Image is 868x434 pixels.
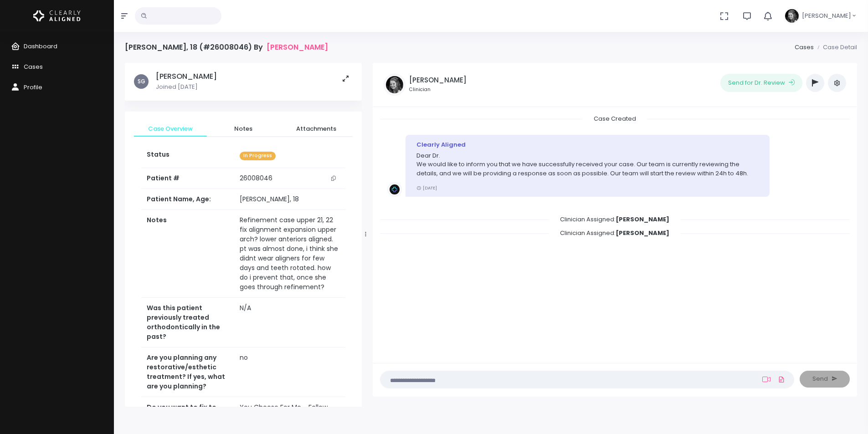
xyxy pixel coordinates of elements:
span: Clinician Assigned: [549,226,680,240]
td: N/A [234,298,345,347]
a: Add Loom Video [760,376,772,383]
span: Case Overview [141,124,200,133]
h4: [PERSON_NAME], 18 (#26008046) By [125,43,328,51]
div: scrollable content [380,114,850,353]
p: Joined [DATE] [156,82,217,92]
img: Header Avatar [784,8,800,24]
td: [PERSON_NAME], 18 [234,189,345,210]
b: [PERSON_NAME] [616,215,669,224]
li: Case Detail [814,43,857,52]
span: Dashboard [24,42,57,51]
div: scrollable content [125,63,362,407]
button: Send for Dr. Review [720,74,802,92]
span: Profile [24,83,42,92]
td: 26008046 [234,168,345,189]
small: [DATE] [416,185,437,191]
td: Refinement case upper 21, 22 fix alignment expansion upper arch? lower anteriors aligned. pt was ... [234,210,345,298]
td: no [234,347,345,397]
th: Was this patient previously treated orthodontically in the past? [141,298,234,347]
span: In Progress [240,152,276,160]
p: Dear Dr. We would like to inform you that we have successfully received your case. Our team is cu... [416,151,759,178]
span: SG [134,74,149,89]
th: Status [141,144,234,168]
a: [PERSON_NAME] [267,43,328,51]
div: Clearly Aligned [416,140,759,149]
span: Cases [24,62,43,71]
h5: [PERSON_NAME] [156,72,217,81]
span: [PERSON_NAME] [802,11,851,20]
th: Patient Name, Age: [141,189,234,210]
h5: [PERSON_NAME] [409,76,467,84]
span: Clinician Assigned: [549,212,680,226]
span: Notes [214,124,272,133]
small: Clinician [409,86,467,93]
a: Add Files [776,371,787,388]
th: Patient # [141,168,234,189]
a: Cases [795,43,814,51]
th: Notes [141,210,234,298]
span: Case Created [583,112,647,126]
img: Logo Horizontal [33,6,81,26]
b: [PERSON_NAME] [616,229,669,237]
th: Are you planning any restorative/esthetic treatment? If yes, what are you planning? [141,347,234,397]
span: Attachments [287,124,345,133]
